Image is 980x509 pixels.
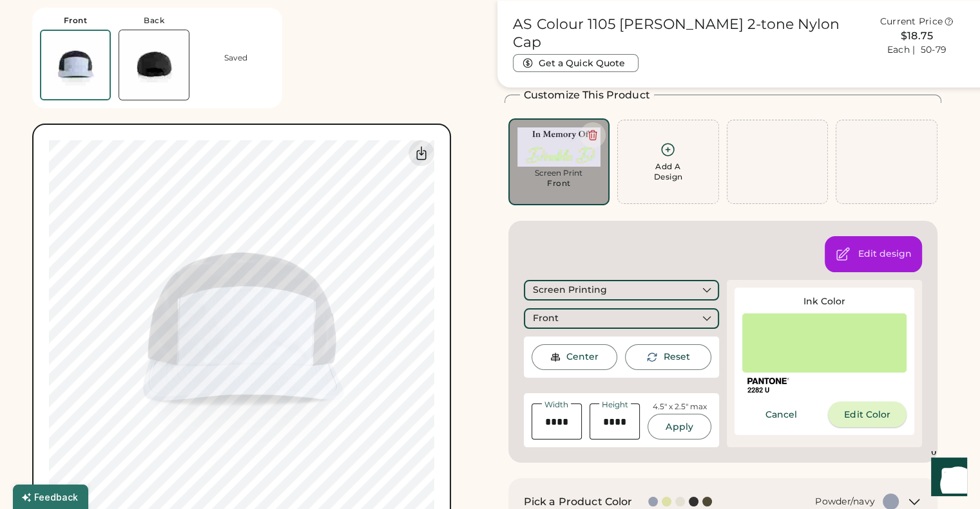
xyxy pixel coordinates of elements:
img: AS Colour 1105 Powder/navy Back Thumbnail [119,30,189,100]
div: Screen Print [517,168,601,178]
div: 4.5" x 2.5" max [653,402,707,412]
div: Ink Color [742,295,907,308]
button: Edit Color [828,402,907,427]
div: Download Front Mockup [408,140,434,166]
img: Screenshot 2025-10-04 191902.png [517,127,601,167]
img: AS Colour 1105 Powder/navy Front Thumbnail [41,31,110,99]
div: Screen Printing [533,284,607,297]
div: Front [547,178,571,189]
button: Get a Quick Quote [513,54,639,72]
div: Powder/navy [815,495,875,508]
div: Each | 50-79 [887,44,946,57]
div: $18.75 [860,28,973,44]
div: Back [144,15,164,26]
img: Center Image Icon [550,351,561,363]
button: Delete this decoration. [580,122,606,148]
iframe: Front Chat [919,451,974,506]
img: Pantone Logo [747,378,789,384]
div: Add A Design [653,162,682,182]
h1: AS Colour 1105 [PERSON_NAME] 2-tone Nylon Cap [513,15,852,51]
div: This will reset the rotation of the selected element to 0°. [663,351,689,364]
div: Current Price [880,15,943,28]
div: 2282 U [747,385,901,395]
button: Apply [648,414,711,440]
div: Front [64,15,88,26]
div: Front [533,312,559,325]
div: Width [542,401,571,409]
h2: Customize This Product [524,88,650,103]
button: Cancel [742,402,821,427]
div: Saved [224,53,247,63]
div: Center [566,351,599,364]
div: Open the design editor to change colors, background, and decoration method. [858,248,912,261]
div: Height [599,401,631,409]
